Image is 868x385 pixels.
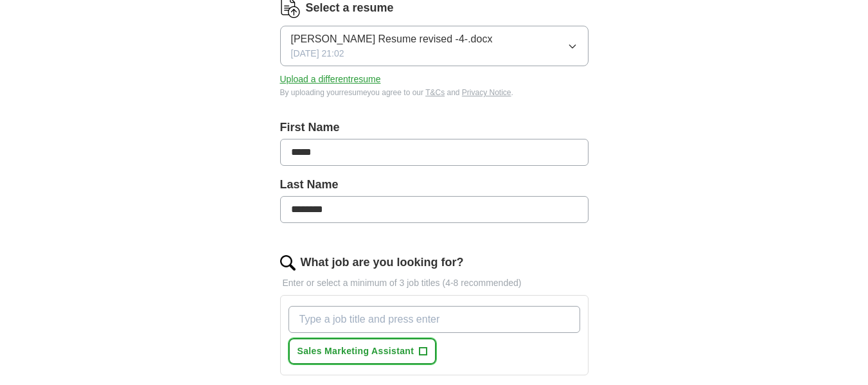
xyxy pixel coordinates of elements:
[291,47,344,60] span: [DATE] 21:02
[280,276,589,290] p: Enter or select a minimum of 3 job titles (4-8 recommended)
[280,176,589,193] label: Last Name
[280,255,296,271] img: search.png
[425,88,445,97] a: T&Cs
[288,338,437,364] button: Sales Marketing Assistant
[280,119,589,136] label: First Name
[291,31,493,47] span: [PERSON_NAME] Resume revised -4-.docx
[301,254,464,271] label: What job are you looking for?
[297,345,414,358] span: Sales Marketing Assistant
[280,26,589,66] button: [PERSON_NAME] Resume revised -4-.docx[DATE] 21:02
[280,87,589,98] div: By uploading your resume you agree to our and .
[280,73,381,86] button: Upload a differentresume
[462,88,511,97] a: Privacy Notice
[288,306,580,333] input: Type a job title and press enter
